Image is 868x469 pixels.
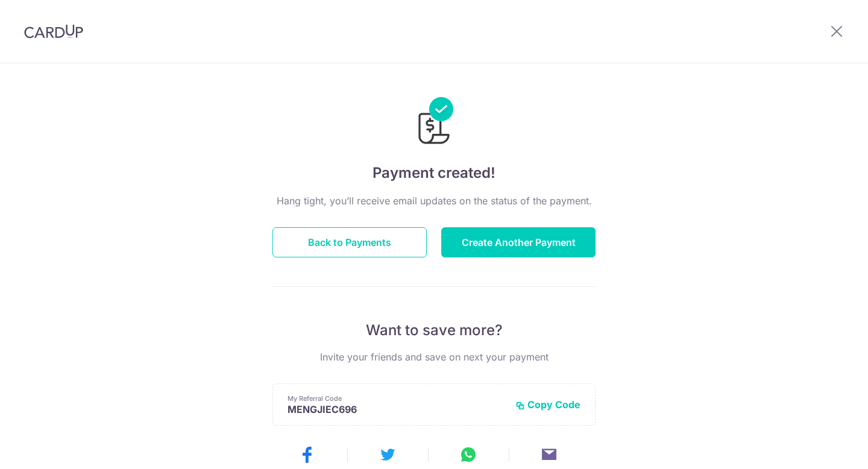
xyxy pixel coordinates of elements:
p: Hang tight, you’ll receive email updates on the status of the payment. [272,194,596,208]
button: Copy Code [515,398,580,411]
p: Want to save more? [272,321,596,340]
p: Invite your friends and save on next your payment [272,350,596,364]
p: MENGJIEC696 [288,403,506,415]
h4: Payment created! [272,162,596,184]
img: Payments [415,97,453,148]
p: My Referral Code [288,394,506,403]
button: Back to Payments [272,227,427,257]
button: Create Another Payment [441,227,596,257]
img: CardUp [24,24,83,39]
